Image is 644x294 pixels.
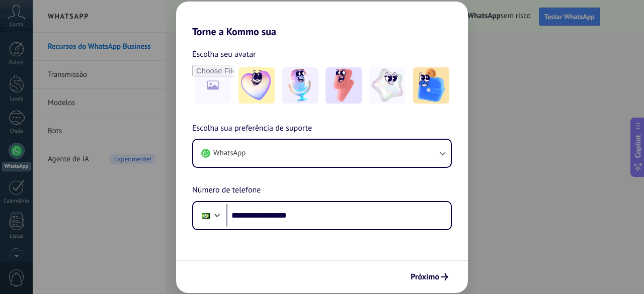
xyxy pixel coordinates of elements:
[193,140,451,167] button: WhatsApp
[406,268,453,285] button: Próximo
[326,67,362,104] img: -3.jpeg
[192,48,256,61] span: Escolha seu avatar
[282,67,318,104] img: -2.jpeg
[192,184,261,197] span: Número de telefone
[413,67,449,104] img: -5.jpeg
[176,2,468,38] h2: Torne a Kommo sua
[192,122,312,135] span: Escolha sua preferência de suporte
[369,67,406,104] img: -4.jpeg
[196,205,215,226] div: Brazil: + 55
[411,273,439,280] span: Próximo
[213,148,246,158] span: WhatsApp
[238,67,275,104] img: -1.jpeg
